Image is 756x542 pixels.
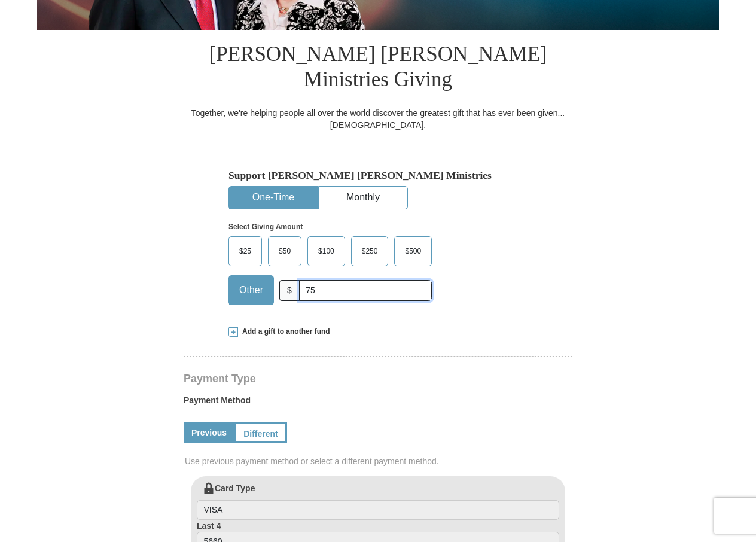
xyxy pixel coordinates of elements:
span: $500 [399,242,427,260]
div: Together, we're helping people all over the world discover the greatest gift that has ever been g... [184,107,572,131]
h4: Payment Type [184,374,572,383]
button: Monthly [319,187,407,209]
span: $250 [356,242,384,260]
span: $ [279,280,300,301]
span: Other [233,281,269,299]
h1: [PERSON_NAME] [PERSON_NAME] Ministries Giving [184,30,572,107]
a: Previous [184,422,234,443]
input: Other Amount [299,280,432,301]
input: Card Type [197,500,559,520]
span: $50 [273,242,297,260]
span: $25 [233,242,257,260]
label: Payment Method [184,394,572,412]
label: Card Type [197,482,559,520]
span: Use previous payment method or select a different payment method. [185,455,574,467]
span: Add a gift to another fund [238,327,330,337]
span: $100 [312,242,340,260]
button: One-Time [229,187,318,209]
strong: Select Giving Amount [228,223,303,231]
h5: Support [PERSON_NAME] [PERSON_NAME] Ministries [228,169,528,182]
a: Different [234,422,287,443]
